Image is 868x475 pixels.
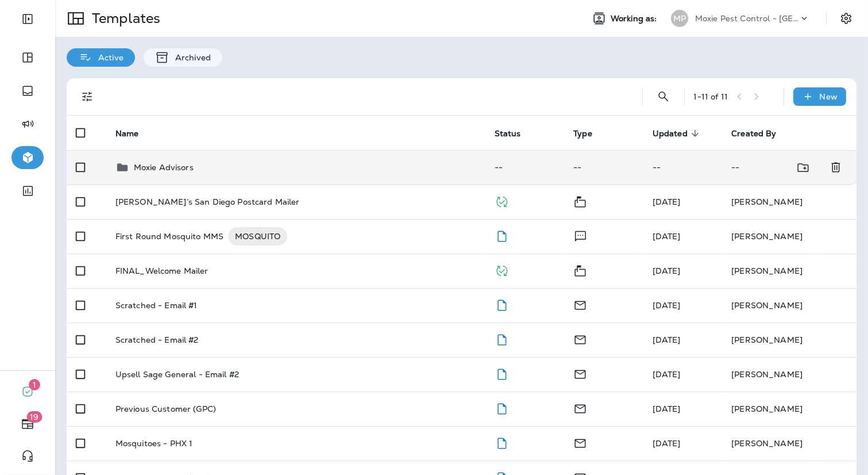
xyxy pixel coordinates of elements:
span: J-P Scoville [653,369,681,380]
span: Published [495,196,509,206]
button: Delete [824,156,847,179]
span: 1 [29,379,40,390]
td: [PERSON_NAME] [722,288,857,323]
span: Status [495,128,536,139]
span: Draft [495,299,509,309]
button: Search Templates [652,85,675,108]
span: Name [115,129,139,139]
div: 1 - 11 of 11 [694,92,728,101]
td: -- [643,150,723,185]
span: Type [573,128,607,139]
p: New [820,92,838,101]
p: Upsell Sage General - Email #2 [115,370,239,379]
span: Updated [653,129,688,139]
span: Email [573,368,587,378]
button: 1 [11,380,44,403]
div: MOSQUITO [228,227,287,246]
td: [PERSON_NAME] [722,426,857,461]
p: First Round Mosquito MMS [115,227,223,246]
p: Mosquitoes - PHX 1 [115,439,193,448]
td: [PERSON_NAME] [722,323,857,357]
span: J-P Scoville [653,300,681,311]
p: Moxie Advisors [134,163,194,172]
span: Type [573,129,592,139]
span: Name [115,128,154,139]
td: -- [485,150,565,185]
span: Draft [495,230,509,240]
span: Mailer [573,265,587,275]
span: J-P Scoville [653,438,681,449]
p: Scratched - Email #1 [115,301,198,310]
span: Status [495,129,521,139]
p: [PERSON_NAME]’s San Diego Postcard Mailer [115,197,300,206]
span: Mailer [573,196,587,206]
span: Text [573,230,588,240]
td: [PERSON_NAME] [722,357,857,392]
span: Draft [495,368,509,378]
p: Templates [87,10,160,27]
button: Filters [76,85,99,108]
button: Expand Sidebar [11,7,44,30]
span: Draft [495,334,509,344]
td: [PERSON_NAME] [722,254,857,288]
td: -- [722,150,817,185]
div: MP [671,10,688,27]
p: Active [92,53,124,62]
span: Jason Munk [653,197,681,207]
span: 19 [27,411,43,423]
span: J-P Scoville [653,335,681,345]
button: 19 [11,412,44,435]
span: Draft [495,403,509,413]
td: [PERSON_NAME] [722,392,857,426]
button: Move to folder [792,156,815,179]
span: Working as: [611,14,659,24]
span: Created By [731,129,776,139]
td: [PERSON_NAME] [722,219,857,254]
span: Email [573,403,587,413]
span: Updated [653,128,703,139]
span: Created By [731,128,791,139]
span: Email [573,299,587,309]
span: MOSQUITO [228,231,287,242]
span: J-P Scoville [653,404,681,414]
td: -- [564,150,643,185]
span: Email [573,437,587,447]
span: Email [573,334,587,344]
td: [PERSON_NAME] [722,185,857,219]
p: Moxie Pest Control - [GEOGRAPHIC_DATA] [695,14,798,23]
span: Draft [495,437,509,447]
button: Settings [836,8,857,29]
span: J-P Scoville [653,266,681,276]
p: Scratched - Email #2 [115,335,199,344]
p: Archived [169,53,211,62]
span: Jason Munk [653,231,681,242]
p: Previous Customer (GPC) [115,404,216,413]
span: Published [495,265,509,275]
p: FINAL_Welcome Mailer [115,266,209,275]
